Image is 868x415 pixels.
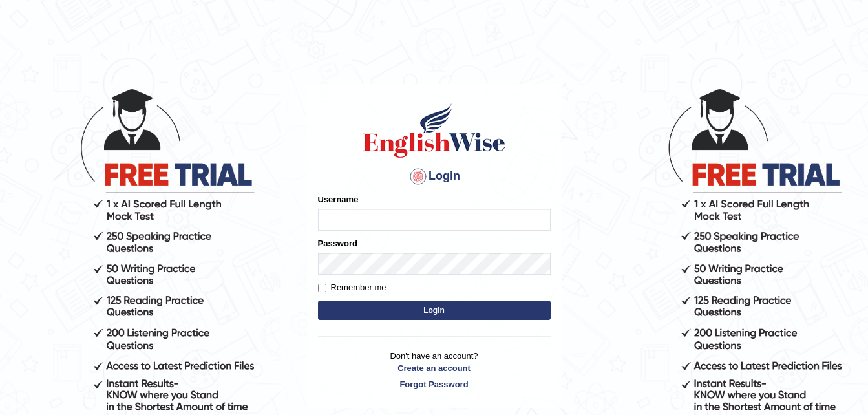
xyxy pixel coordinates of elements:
button: Login [318,301,551,320]
h4: Login [318,166,551,187]
input: Remember me [318,284,326,292]
label: Password [318,237,357,250]
a: Create an account [318,362,551,374]
label: Username [318,193,359,206]
p: Don't have an account? [318,350,551,390]
a: Forgot Password [318,378,551,390]
label: Remember me [318,281,386,294]
img: Logo of English Wise sign in for intelligent practice with AI [361,101,508,160]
